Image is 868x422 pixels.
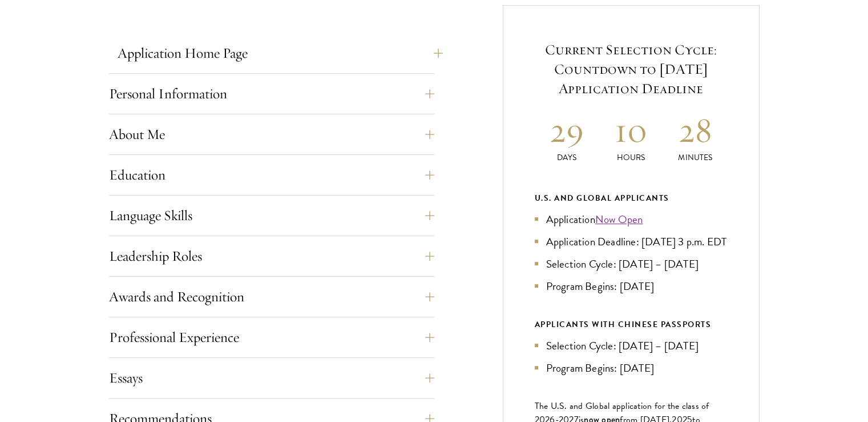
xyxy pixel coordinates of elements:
[599,152,663,164] p: Hours
[535,337,728,354] li: Selection Cycle: [DATE] – [DATE]
[109,202,434,229] button: Language Skills
[663,152,728,164] p: Minutes
[109,283,434,310] button: Awards and Recognition
[109,80,434,108] button: Personal Information
[535,317,728,332] div: APPLICANTS WITH CHINESE PASSPORTS
[109,161,434,189] button: Education
[535,191,728,205] div: U.S. and Global Applicants
[118,39,443,67] button: Application Home Page
[109,364,434,392] button: Essays
[663,109,728,152] h2: 28
[595,211,643,228] a: Now Open
[535,109,599,152] h2: 29
[535,256,728,272] li: Selection Cycle: [DATE] – [DATE]
[599,109,663,152] h2: 10
[109,121,434,148] button: About Me
[535,40,728,98] h5: Current Selection Cycle: Countdown to [DATE] Application Deadline
[535,278,728,294] li: Program Begins: [DATE]
[109,242,434,270] button: Leadership Roles
[535,211,728,228] li: Application
[535,152,599,164] p: Days
[535,233,728,250] li: Application Deadline: [DATE] 3 p.m. EDT
[109,324,434,351] button: Professional Experience
[535,360,728,376] li: Program Begins: [DATE]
